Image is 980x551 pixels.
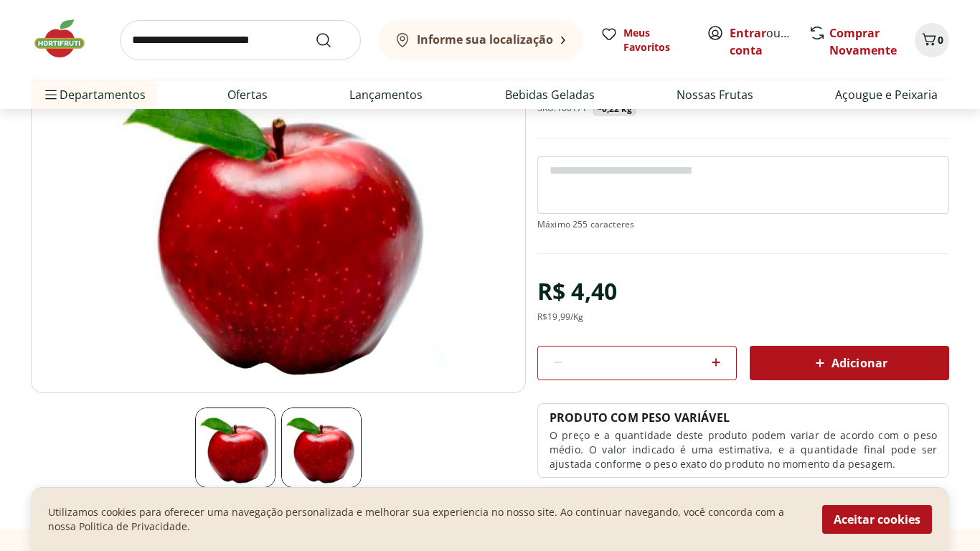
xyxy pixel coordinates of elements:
[835,86,938,103] a: Açougue e Peixaria
[730,25,766,41] a: Entrar
[315,32,349,49] button: Submit Search
[31,17,103,60] img: Hortifruti
[677,86,753,103] a: Nossas Frutas
[537,271,617,311] div: R$ 4,40
[42,77,146,112] span: Departamentos
[195,408,275,488] img: Principal
[31,47,526,393] img: Principal
[417,32,553,47] b: Informe sua localização
[730,25,809,58] a: Criar conta
[915,23,949,57] button: Carrinho
[378,20,583,60] button: Informe sua localização
[227,86,268,103] a: Ofertas
[822,505,932,534] button: Aceitar cookies
[120,20,361,60] input: search
[938,33,943,47] span: 0
[505,86,595,103] a: Bebidas Geladas
[48,505,805,534] p: Utilizamos cookies para oferecer uma navegação personalizada e melhorar sua experiencia no nosso ...
[537,311,584,323] div: R$ 19,99 /Kg
[750,346,949,380] button: Adicionar
[829,25,897,58] a: Comprar Novamente
[811,354,887,372] span: Adicionar
[600,26,689,55] a: Meus Favoritos
[550,428,937,471] p: O preço e a quantidade deste produto podem variar de acordo com o peso médio. O valor indicado é ...
[349,86,423,103] a: Lançamentos
[623,26,689,55] span: Meus Favoritos
[550,410,730,425] p: PRODUTO COM PESO VARIÁVEL
[42,77,60,112] button: Menu
[281,408,362,488] img: Principal
[730,24,793,59] span: ou
[597,103,632,115] p: ~0,22 kg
